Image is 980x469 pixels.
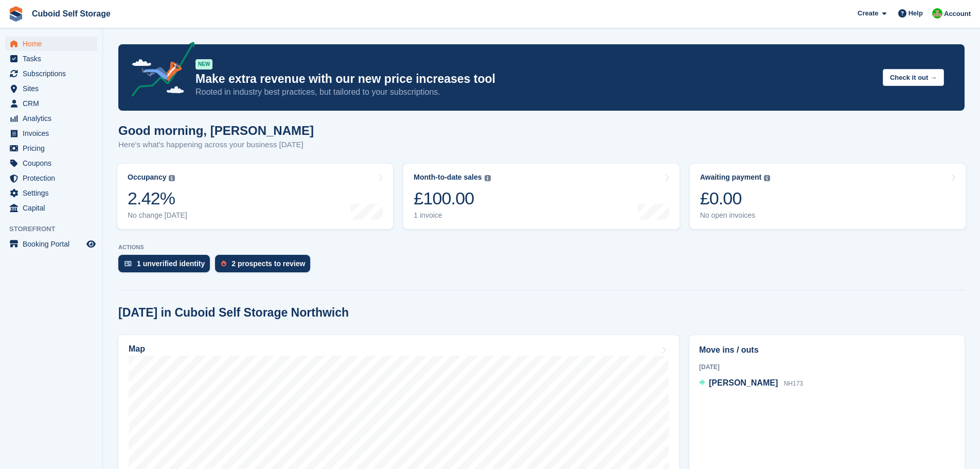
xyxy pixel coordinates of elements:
[195,86,875,98] p: Rooted in industry best practices, but tailored to your subscriptions.
[858,8,878,19] span: Create
[5,186,97,200] a: menu
[700,211,771,220] div: No open invoices
[23,141,84,155] span: Pricing
[699,377,803,390] a: [PERSON_NAME] NH173
[23,201,84,215] span: Capital
[5,126,97,141] a: menu
[403,164,679,229] a: Month-to-date sales £100.00 1 invoice
[85,238,97,250] a: Preview store
[5,156,97,170] a: menu
[414,211,490,220] div: 1 invoice
[118,255,215,277] a: 1 unverified identity
[128,188,187,209] div: 2.42%
[690,164,966,229] a: Awaiting payment £0.00 No open invoices
[195,59,212,70] div: NEW
[23,171,84,185] span: Protection
[117,164,393,229] a: Occupancy 2.42% No change [DATE]
[700,188,771,209] div: £0.00
[5,51,97,66] a: menu
[221,260,226,267] img: prospect-51fa495bee0391a8d652442698ab0144808aea92771e9ea1ae160a38d050c398.svg
[23,37,84,51] span: Home
[23,81,84,96] span: Sites
[944,9,971,19] span: Account
[215,255,315,277] a: 2 prospects to review
[23,156,84,170] span: Coupons
[118,306,349,320] h2: [DATE] in Cuboid Self Storage Northwich
[23,66,84,81] span: Subscriptions
[699,344,955,356] h2: Move ins / outs
[414,173,482,182] div: Month-to-date sales
[128,173,166,182] div: Occupancy
[169,175,175,181] img: icon-info-grey-7440780725fd019a000dd9b08b2336e03edf1995a4989e88bcd33f0948082b44.svg
[137,259,205,268] div: 1 unverified identity
[700,173,762,182] div: Awaiting payment
[908,8,923,19] span: Help
[5,96,97,111] a: menu
[5,66,97,81] a: menu
[414,188,490,209] div: £100.00
[883,69,944,86] button: Check it out →
[118,124,314,137] h1: Good morning, [PERSON_NAME]
[709,378,778,387] span: [PERSON_NAME]
[699,362,955,372] div: [DATE]
[9,224,102,234] span: Storefront
[5,81,97,96] a: menu
[23,186,84,200] span: Settings
[5,237,97,251] a: menu
[195,72,875,86] p: Make extra revenue with our new price increases tool
[784,380,803,387] span: NH173
[129,344,145,354] h2: Map
[118,139,314,151] p: Here's what's happening across your business [DATE]
[123,42,195,100] img: price-adjustments-announcement-icon-8257ccfd72463d97f412b2fc003d46551f7dbcb40ab6d574587a9cd5c0d94...
[485,175,491,181] img: icon-info-grey-7440780725fd019a000dd9b08b2336e03edf1995a4989e88bcd33f0948082b44.svg
[932,8,942,19] img: Mark Prince
[23,51,84,66] span: Tasks
[5,141,97,155] a: menu
[23,237,84,251] span: Booking Portal
[5,201,97,215] a: menu
[5,111,97,126] a: menu
[5,37,97,51] a: menu
[28,5,115,22] a: Cuboid Self Storage
[118,244,965,251] p: ACTIONS
[23,96,84,111] span: CRM
[231,259,305,268] div: 2 prospects to review
[23,111,84,126] span: Analytics
[5,171,97,185] a: menu
[764,175,770,181] img: icon-info-grey-7440780725fd019a000dd9b08b2336e03edf1995a4989e88bcd33f0948082b44.svg
[8,6,24,22] img: stora-icon-8386f47178a22dfd0bd8f6a31ec36ba5ce8667c1dd55bd0f319d3a0aa187defe.svg
[124,260,132,267] img: verify_identity-adf6edd0f0f0b5bbfe63781bf79b02c33cf7c696d77639b501bdc392416b5a36.svg
[128,211,187,220] div: No change [DATE]
[23,126,84,141] span: Invoices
